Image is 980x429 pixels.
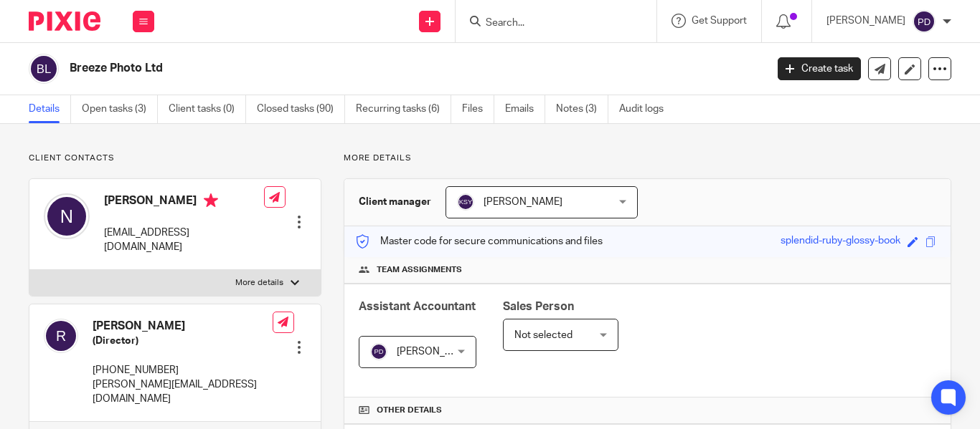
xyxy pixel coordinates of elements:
[619,95,674,123] a: Audit logs
[44,319,78,353] img: svg%3E
[44,193,90,239] img: svg%3E
[204,193,218,208] i: Primary
[397,347,476,357] span: [PERSON_NAME]
[457,193,474,211] img: svg%3E
[377,405,442,416] span: Other details
[514,330,573,340] span: Not selected
[93,334,273,348] h5: (Director)
[826,14,905,28] p: [PERSON_NAME]
[462,95,494,123] a: Files
[29,54,59,84] img: svg%3E
[169,95,246,123] a: Client tasks (0)
[29,153,321,164] p: Client contacts
[359,195,431,209] h3: Client manager
[913,10,936,33] img: svg%3E
[356,95,451,123] a: Recurring tasks (6)
[359,301,476,312] span: Assistant Accountant
[556,95,608,123] a: Notes (3)
[370,343,387,360] img: svg%3E
[692,16,747,26] span: Get Support
[484,17,613,30] input: Search
[257,95,345,123] a: Closed tasks (90)
[235,277,283,289] p: More details
[503,301,574,312] span: Sales Person
[377,264,462,276] span: Team assignments
[344,153,951,164] p: More details
[93,319,273,334] h4: [PERSON_NAME]
[104,193,264,211] h4: [PERSON_NAME]
[778,57,861,80] a: Create task
[29,11,100,31] img: Pixie
[93,363,273,377] p: [PHONE_NUMBER]
[781,233,900,250] div: splendid-ruby-glossy-book
[355,234,603,249] p: Master code for secure communications and files
[104,226,264,255] p: [EMAIL_ADDRESS][DOMAIN_NAME]
[93,377,273,407] p: [PERSON_NAME][EMAIL_ADDRESS][DOMAIN_NAME]
[29,95,71,123] a: Details
[70,61,619,76] h2: Breeze Photo Ltd
[82,95,158,123] a: Open tasks (3)
[484,197,562,207] span: [PERSON_NAME]
[505,95,545,123] a: Emails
